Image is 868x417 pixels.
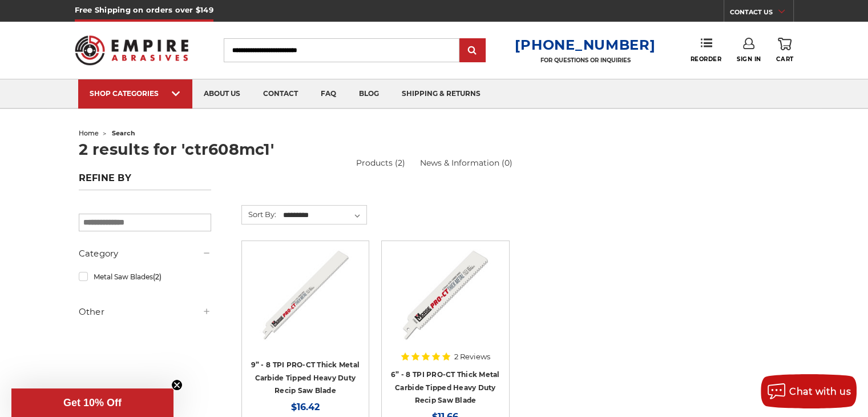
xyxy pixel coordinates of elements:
div: Get 10% OffClose teaser [11,388,173,417]
a: about us [192,79,252,109]
h1: 2 results for 'ctr608mc1' [79,142,790,157]
input: Submit [461,39,484,62]
a: Reorder [690,38,721,62]
div: SHOP CATEGORIES [90,89,181,98]
a: blog [348,79,390,109]
span: (2) [152,272,161,281]
a: 9” - 8 TPI PRO-CT Thick Metal Carbide Tipped Heavy Duty Recip Saw Blade [251,360,360,395]
img: MK Morse Pro Line-CT 6 inch 8 TPI thick metal reciprocating saw blade, carbide-tipped for heavy-d... [399,249,491,340]
a: CONTACT US [730,6,793,22]
a: News & Information (0) [419,157,512,169]
a: shipping & returns [390,79,492,109]
span: search [112,129,135,137]
button: Chat with us [761,374,857,408]
img: Morse PRO-CT 9 inch 8 TPI thick metal reciprocating saw blade, carbide-tipped for heavy-duty cutt... [260,249,351,340]
p: FOR QUESTIONS OR INQUIRIES [515,57,655,64]
a: MK Morse Pro Line-CT 6 inch 8 TPI thick metal reciprocating saw blade, carbide-tipped for heavy-d... [390,249,500,360]
h5: Other [79,305,211,319]
a: faq [309,79,348,109]
button: Close teaser [171,379,183,391]
span: Reorder [690,55,721,63]
h5: Refine by [79,173,211,190]
a: contact [252,79,309,109]
a: Metal Saw Blades [79,267,211,287]
span: 2 Reviews [454,353,490,360]
img: Empire Abrasives [75,28,189,73]
h5: Category [79,247,211,260]
span: $16.42 [291,402,320,412]
label: Sort By: [242,206,276,223]
span: Cart [776,55,793,63]
a: [PHONE_NUMBER] [515,37,655,53]
a: Morse PRO-CT 9 inch 8 TPI thick metal reciprocating saw blade, carbide-tipped for heavy-duty cutt... [250,249,361,360]
span: Sign In [737,55,761,63]
span: Get 10% Off [63,397,122,408]
a: Products (2) [356,158,405,168]
a: Cart [776,38,793,63]
span: Chat with us [789,386,851,397]
select: Sort By: [281,207,366,224]
a: 6” - 8 TPI PRO-CT Thick Metal Carbide Tipped Heavy Duty Recip Saw Blade [391,370,499,404]
a: home [79,129,99,137]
